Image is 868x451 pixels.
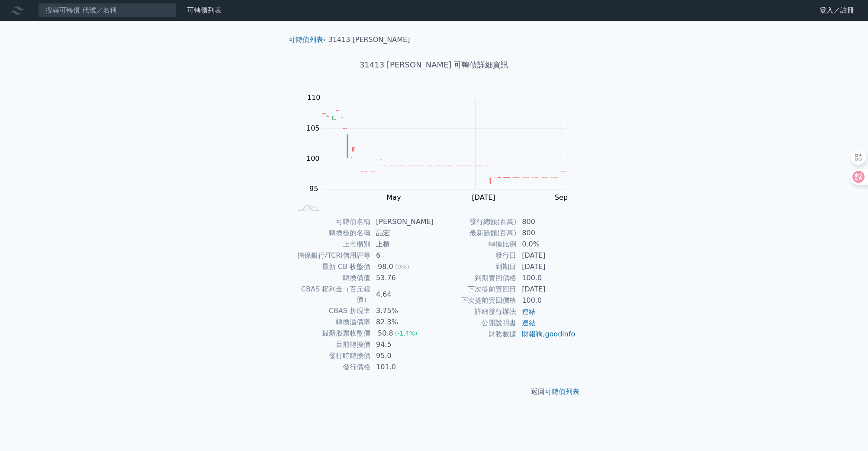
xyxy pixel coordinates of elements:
td: 詳細發行辦法 [434,306,517,317]
td: 100.0 [517,272,576,284]
a: 連結 [522,307,536,316]
td: 最新 CB 收盤價 [292,261,371,272]
div: 98.0 [376,262,395,272]
td: 目前轉換價 [292,339,371,350]
td: 800 [517,216,576,227]
td: [DATE] [517,250,576,261]
tspan: [DATE] [472,193,495,202]
td: 800 [517,227,576,239]
td: 53.76 [371,272,434,284]
td: 最新餘額(百萬) [434,227,517,239]
a: 可轉債列表 [289,35,323,44]
td: [DATE] [517,284,576,295]
td: 上櫃 [371,239,434,250]
td: 擔保銀行/TCRI信用評等 [292,250,371,261]
td: 最新股票收盤價 [292,328,371,339]
td: 4.64 [371,284,434,305]
tspan: 100 [306,154,320,163]
td: 到期日 [434,261,517,272]
a: 可轉債列表 [545,387,579,396]
td: [DATE] [517,261,576,272]
span: (-1.4%) [395,330,418,337]
a: 登入／註冊 [813,3,861,17]
tspan: Sep [555,193,568,202]
h1: 31413 [PERSON_NAME] 可轉債詳細資訊 [282,59,586,71]
tspan: 95 [309,185,318,193]
td: 3.75% [371,305,434,317]
td: 100.0 [517,295,576,306]
td: 轉換價值 [292,272,371,284]
td: 晶宏 [371,227,434,239]
td: , [517,329,576,340]
li: › [289,35,326,45]
td: 101.0 [371,361,434,373]
td: 6 [371,250,434,261]
td: 發行日 [434,250,517,261]
td: 發行總額(百萬) [434,216,517,227]
td: 發行時轉換價 [292,350,371,361]
td: 發行價格 [292,361,371,373]
tspan: May [386,193,401,202]
td: 可轉債名稱 [292,216,371,227]
a: goodinfo [545,330,575,338]
td: 財務數據 [434,329,517,340]
a: 可轉債列表 [187,6,222,14]
td: 到期賣回價格 [434,272,517,284]
iframe: Chat Widget [825,409,868,451]
td: 轉換比例 [434,239,517,250]
g: Chart [302,93,579,202]
td: 82.3% [371,317,434,328]
td: CBAS 權利金（百元報價） [292,284,371,305]
td: 95.0 [371,350,434,361]
input: 搜尋可轉債 代號／名稱 [38,3,177,18]
td: [PERSON_NAME] [371,216,434,227]
td: 公開說明書 [434,317,517,329]
td: 94.5 [371,339,434,350]
tspan: 110 [307,93,321,102]
td: CBAS 折現率 [292,305,371,317]
td: 上市櫃別 [292,239,371,250]
p: 返回 [282,387,586,397]
li: 31413 [PERSON_NAME] [328,35,410,45]
td: 下次提前賣回價格 [434,295,517,306]
a: 財報狗 [522,330,543,338]
td: 轉換溢價率 [292,317,371,328]
td: 0.0% [517,239,576,250]
span: (0%) [395,263,409,270]
td: 下次提前賣回日 [434,284,517,295]
a: 連結 [522,319,536,327]
tspan: 105 [306,124,320,132]
td: 轉換標的名稱 [292,227,371,239]
div: 50.8 [376,328,395,339]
